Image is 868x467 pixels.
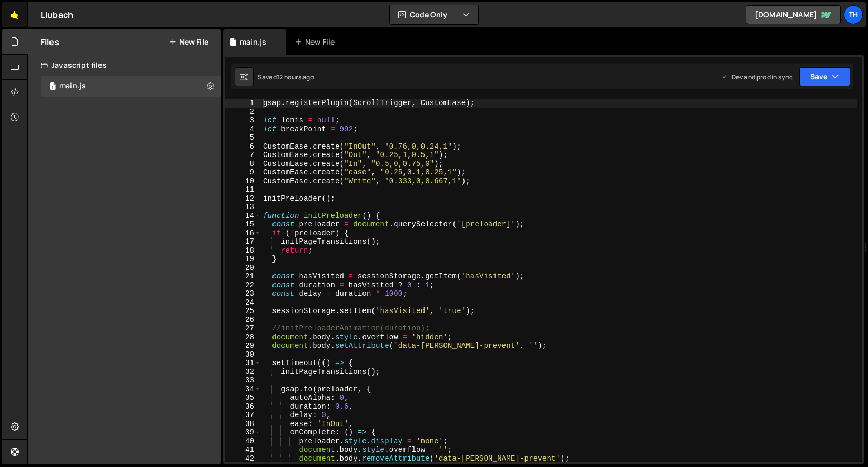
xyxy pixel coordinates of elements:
[225,99,261,108] div: 1
[225,203,261,212] div: 13
[225,185,261,194] div: 11
[225,350,261,359] div: 30
[277,72,314,81] div: 12 hours ago
[41,76,221,97] div: 16256/43835.js
[225,411,261,420] div: 37
[28,55,221,76] div: Javascript files
[225,324,261,333] div: 27
[225,376,261,385] div: 33
[225,445,261,454] div: 41
[225,420,261,429] div: 38
[225,454,261,463] div: 42
[225,229,261,238] div: 16
[240,37,266,47] div: main.js
[225,255,261,264] div: 19
[225,125,261,134] div: 4
[225,359,261,368] div: 31
[746,5,841,24] a: [DOMAIN_NAME]
[225,428,261,437] div: 39
[225,368,261,377] div: 32
[225,341,261,350] div: 29
[225,133,261,142] div: 5
[225,142,261,151] div: 6
[2,2,28,27] a: 🤙
[225,393,261,402] div: 35
[225,264,261,273] div: 20
[225,316,261,325] div: 26
[41,36,59,48] h2: Files
[225,194,261,203] div: 12
[225,402,261,411] div: 36
[59,81,86,91] div: main.js
[799,67,850,86] button: Save
[225,272,261,281] div: 21
[225,177,261,186] div: 10
[49,83,56,91] span: 1
[169,38,208,46] button: New File
[295,37,339,47] div: New File
[225,289,261,298] div: 23
[225,237,261,246] div: 17
[225,333,261,342] div: 28
[225,281,261,290] div: 22
[225,151,261,160] div: 7
[390,5,478,24] button: Code Only
[225,307,261,316] div: 25
[225,168,261,177] div: 9
[721,72,793,81] div: Dev and prod in sync
[258,72,314,81] div: Saved
[225,220,261,229] div: 15
[225,298,261,307] div: 24
[225,116,261,125] div: 3
[225,246,261,255] div: 18
[225,212,261,221] div: 14
[225,108,261,117] div: 2
[225,160,261,169] div: 8
[225,437,261,446] div: 40
[41,8,73,21] div: Liubach
[844,5,863,24] a: Th
[225,385,261,394] div: 34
